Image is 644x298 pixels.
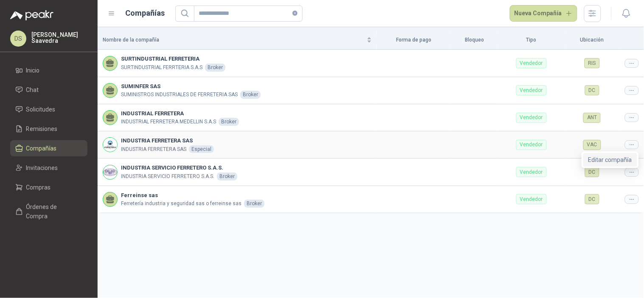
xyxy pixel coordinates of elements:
div: Vendedor [516,113,547,123]
span: Compras [26,183,51,192]
a: Órdenes de Compra [10,199,87,224]
b: SUMINFER SAS [121,82,261,91]
div: ANT [583,113,601,123]
span: Órdenes de Compra [26,202,79,221]
div: DC [585,167,599,177]
p: INDUSTRIA SERVICIO FERRETERO S.A.S. [121,173,214,181]
span: Inicio [26,66,40,75]
div: Vendedor [516,85,547,95]
b: INDUSTRIA FERRETERA SAS [121,136,214,145]
div: DC [585,194,599,204]
b: Ferreinse sas [121,191,264,200]
div: VAC [583,140,601,150]
div: Vendedor [516,140,547,150]
a: Compañías [10,140,87,156]
div: Broker [217,173,237,181]
b: INDUSTRIA SERVICIO FERRETERO S.A.S. [121,164,237,172]
div: Broker [205,64,225,72]
img: Company Logo [103,165,117,179]
div: DS [10,31,26,47]
th: Ubicación [565,31,620,50]
th: Forma de pago [377,31,451,50]
img: Logo peakr [10,10,53,20]
th: Tipo [498,31,565,50]
p: SUMINISTROS INDUSTRIALES DE FERRETERIA SAS [121,91,238,99]
span: Editar compañía [588,155,632,164]
span: Chat [26,85,39,95]
button: Nueva Compañía [510,5,578,22]
span: Nombre de la compañía [103,36,365,44]
span: Solicitudes [26,105,56,114]
a: Compras [10,179,87,195]
p: SURTINDUSTRIAL FERRTERIA S.A.S [121,64,202,72]
th: Bloqueo [451,31,498,50]
div: DC [585,85,599,95]
div: Vendedor [516,58,547,68]
img: Company Logo [103,138,117,152]
a: Invitaciones [10,160,87,176]
div: Vendedor [516,167,547,177]
div: Vendedor [516,194,547,204]
span: close-circle [292,9,298,17]
div: Broker [244,200,264,208]
b: INDUSTRIAL FERRETERA [121,109,239,118]
p: INDUSTRIAL FERRETERA MEDELLIN S.A.S [121,118,216,126]
a: Remisiones [10,121,87,137]
p: Ferretería industria y seguridad sas o ferreinse sas [121,200,242,208]
span: close-circle [292,11,298,16]
div: Broker [219,118,239,126]
p: INDUSTRIA FERRETERA SAS [121,145,186,153]
b: SURTINDUSTRIAL FERRETERIA [121,55,225,63]
a: Inicio [10,62,87,78]
span: Compañías [26,144,57,153]
span: Invitaciones [26,163,58,173]
span: Remisiones [26,124,58,134]
div: Broker [240,91,261,99]
a: Chat [10,82,87,98]
a: Solicitudes [10,101,87,117]
div: RIS [585,58,600,68]
th: Nombre de la compañía [98,31,377,50]
div: Especial [189,145,214,153]
h1: Compañías [126,7,165,19]
p: [PERSON_NAME] Saavedra [31,32,87,44]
